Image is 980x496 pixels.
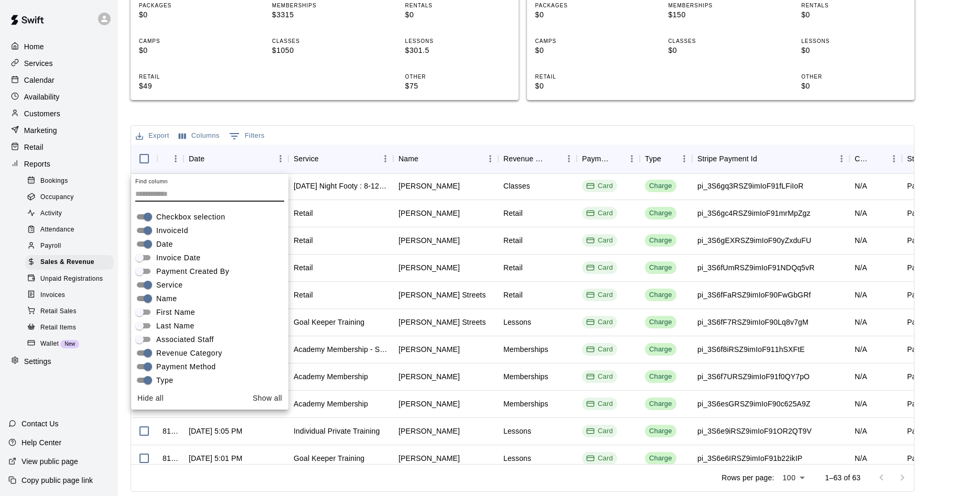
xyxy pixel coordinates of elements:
[586,372,613,382] div: Card
[21,456,78,467] p: View public page
[586,454,613,464] div: Card
[399,181,460,191] div: Briana Boston
[393,144,498,173] div: Name
[871,151,886,166] button: Sort
[482,151,498,167] button: Menu
[855,181,867,191] div: N/A
[668,9,773,20] p: $150
[156,334,214,345] span: Associated Staff
[139,37,244,45] p: CAMPS
[294,208,313,218] div: Retail
[399,399,460,409] div: Yesenia Garcia
[418,151,433,166] button: Sort
[189,426,242,436] div: Sep 12, 2025, 5:05 PM
[801,45,906,56] p: $0
[294,426,380,436] div: Individual Private Training
[399,290,486,300] div: Jason Streets
[156,280,183,291] span: Service
[294,144,319,173] div: Service
[503,262,523,273] div: Retail
[855,426,867,436] div: N/A
[907,235,922,246] div: Paid
[25,223,114,237] div: Attendance
[503,290,523,300] div: Retail
[272,45,377,56] p: $1050
[204,151,219,166] button: Sort
[24,356,51,367] p: Settings
[8,156,110,172] a: Reports
[855,453,867,464] div: N/A
[778,470,808,486] div: 100
[498,144,577,173] div: Revenue Category
[535,37,640,45] p: CAMPS
[40,241,61,251] span: Payroll
[156,212,225,223] span: Checkbox selection
[405,81,510,92] p: $75
[24,125,57,136] p: Marketing
[294,290,313,300] div: Retail
[649,290,672,300] div: Charge
[907,344,922,355] div: Paid
[661,151,676,166] button: Sort
[249,389,286,408] button: Show all
[156,348,222,359] span: Revenue Category
[294,453,364,464] div: Goal Keeper Training
[405,37,510,45] p: LESSONS
[825,472,861,483] p: 1–63 of 63
[8,354,110,369] a: Settings
[8,139,110,155] a: Retail
[849,144,902,173] div: Coupon
[294,181,388,191] div: Friday Night Footy : 8-12 Year Olds
[40,192,74,203] span: Occupancy
[8,72,110,88] div: Calendar
[24,41,44,52] p: Home
[697,144,757,173] div: Stripe Payment Id
[855,317,867,327] div: N/A
[907,181,922,191] div: Paid
[586,208,613,218] div: Card
[692,144,849,173] div: Stripe Payment Id
[405,2,510,9] p: RENTALS
[156,321,195,332] span: Last Name
[25,206,118,222] a: Activity
[131,174,288,410] div: Select columns
[645,144,661,173] div: Type
[503,208,523,218] div: Retail
[25,189,118,205] a: Occupancy
[156,225,188,236] span: InvoiceId
[294,399,368,409] div: Academy Membership
[157,144,184,173] div: InvoiceId
[697,344,805,355] div: pi_3S6f8iRSZ9imIoF911hSXFtE
[25,238,118,255] a: Payroll
[25,271,118,287] a: Unpaid Registrations
[24,142,44,152] p: Retail
[24,92,60,102] p: Availability
[25,190,114,205] div: Occupancy
[25,272,114,286] div: Unpaid Registrations
[25,303,118,319] a: Retail Sales
[907,371,922,382] div: Paid
[697,290,811,300] div: pi_3S6fFaRSZ9imIoF90FwGbGRf
[586,426,613,436] div: Card
[586,399,613,409] div: Card
[25,287,118,303] a: Invoices
[801,9,906,20] p: $0
[227,128,267,145] button: Show filters
[8,106,110,122] div: Customers
[855,290,867,300] div: N/A
[855,208,867,218] div: N/A
[272,9,377,20] p: $3315
[40,339,59,349] span: Wallet
[60,341,79,347] span: New
[25,255,118,271] a: Sales & Revenue
[21,437,61,448] p: Help Center
[503,371,548,382] div: Memberships
[21,418,59,429] p: Contact Us
[8,89,110,105] a: Availability
[649,317,672,327] div: Charge
[907,426,922,436] div: Paid
[855,344,867,355] div: N/A
[139,45,244,56] p: $0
